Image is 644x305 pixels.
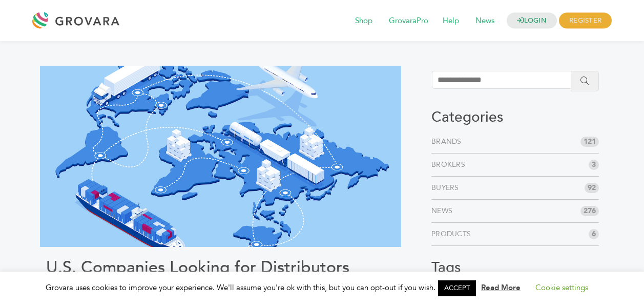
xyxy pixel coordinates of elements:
a: LOGIN [507,13,557,29]
a: News [431,206,456,216]
h1: U.S. Companies Looking for Distributors [46,258,395,277]
h3: Tags [431,259,599,277]
span: 92 [585,183,599,193]
span: GrovaraPro [382,11,435,31]
span: Grovara uses cookies to improve your experience. We'll assume you're ok with this, but you can op... [46,282,598,293]
span: 121 [580,137,599,147]
a: Buyers [431,183,463,193]
a: Brokers [431,160,469,170]
span: 3 [589,160,599,170]
a: News [468,15,502,27]
span: News [468,11,502,31]
span: Help [435,11,466,31]
a: Read More [481,282,521,293]
span: Shop [348,11,380,31]
a: Brands [431,137,466,147]
a: Shop [348,15,380,27]
a: ACCEPT [438,280,476,296]
span: REGISTER [559,13,612,29]
a: GrovaraPro [382,15,435,27]
a: Products [431,229,475,239]
a: Cookie settings [535,282,588,293]
span: 6 [589,229,599,239]
a: Help [435,15,466,27]
h3: Categories [431,109,599,126]
span: 276 [580,206,599,216]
